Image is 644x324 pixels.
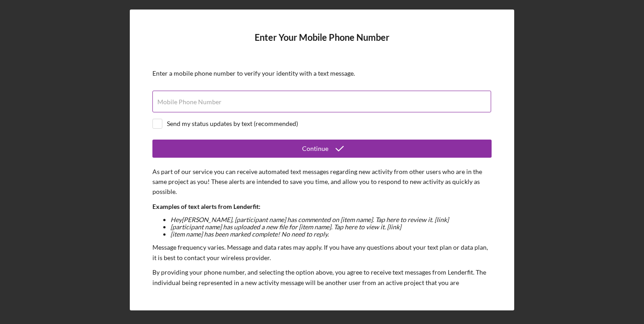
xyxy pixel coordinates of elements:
[157,98,222,106] label: Mobile Phone Number
[167,120,298,127] div: Send my status updates by text (recommended)
[302,140,328,158] div: Continue
[170,223,492,231] li: [participant name] has uploaded a new file for [item name]. Tap here to view it. [link]
[170,216,492,223] li: Hey [PERSON_NAME] , [participant name] has commented on [item name]. Tap here to review it. [link]
[152,167,492,197] p: As part of our service you can receive automated text messages regarding new activity from other ...
[152,70,492,77] div: Enter a mobile phone number to verify your identity with a text message.
[152,202,492,212] p: Examples of text alerts from Lenderfit:
[170,231,492,238] li: [item name] has been marked complete! No need to reply.
[152,267,492,298] p: By providing your phone number, and selecting the option above, you agree to receive text message...
[152,32,492,56] h4: Enter Your Mobile Phone Number
[152,140,492,158] button: Continue
[152,242,492,263] p: Message frequency varies. Message and data rates may apply. If you have any questions about your ...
